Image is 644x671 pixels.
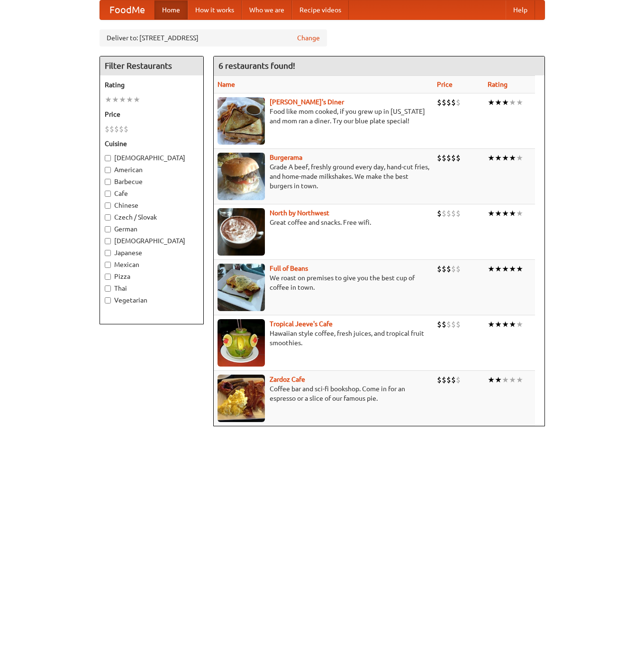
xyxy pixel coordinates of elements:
[105,80,199,90] h5: Rating
[509,319,516,330] li: ★
[218,375,265,422] img: zardoz.jpg
[451,208,456,219] li: $
[442,264,446,274] li: $
[105,295,199,305] label: Vegetarian
[119,124,124,134] li: $
[218,162,429,191] p: Grade A beef, freshly ground every day, hand-cut fries, and home-made milkshakes. We make the bes...
[451,319,456,330] li: $
[218,61,295,70] ng-pluralize: 6 restaurants found!
[100,0,154,19] a: FoodMe
[105,177,199,186] label: Barbecue
[488,81,508,88] a: Rating
[218,218,429,227] p: Great coffee and snacks. Free wifi.
[446,153,451,163] li: $
[502,153,509,163] li: ★
[105,124,109,134] li: $
[502,97,509,108] li: ★
[105,262,111,268] input: Mexican
[114,124,119,134] li: $
[516,319,523,330] li: ★
[105,110,199,119] h5: Price
[105,285,111,292] input: Thai
[133,94,140,105] li: ★
[105,191,111,197] input: Cafe
[442,319,446,330] li: $
[437,264,442,274] li: $
[105,274,111,280] input: Pizza
[218,264,265,311] img: beans.jpg
[105,139,199,148] h5: Cuisine
[218,319,265,367] img: jeeves.jpg
[126,94,133,105] li: ★
[451,264,456,274] li: $
[270,265,308,272] b: Full of Beans
[270,320,333,328] a: Tropical Jeeve's Cafe
[495,319,502,330] li: ★
[446,319,451,330] li: $
[509,375,516,385] li: ★
[154,0,188,19] a: Home
[495,153,502,163] li: ★
[488,375,495,385] li: ★
[488,319,495,330] li: ★
[105,179,111,185] input: Barbecue
[446,375,451,385] li: $
[451,375,456,385] li: $
[105,297,111,303] input: Vegetarian
[105,284,199,293] label: Thai
[105,214,111,221] input: Czech / Slovak
[105,202,111,209] input: Chinese
[100,29,327,46] div: Deliver to: [STREET_ADDRESS]
[105,94,112,105] li: ★
[502,264,509,274] li: ★
[105,165,199,175] label: American
[105,226,111,232] input: German
[292,0,349,19] a: Recipe videos
[442,375,446,385] li: $
[218,81,235,88] a: Name
[105,248,199,257] label: Japanese
[516,153,523,163] li: ★
[297,33,320,43] a: Change
[495,97,502,108] li: ★
[488,208,495,219] li: ★
[442,97,446,108] li: $
[105,224,199,234] label: German
[105,201,199,210] label: Chinese
[509,153,516,163] li: ★
[270,209,329,217] b: North by Northwest
[437,153,442,163] li: $
[456,153,461,163] li: $
[437,375,442,385] li: $
[437,208,442,219] li: $
[502,208,509,219] li: ★
[105,167,111,173] input: American
[516,264,523,274] li: ★
[124,124,128,134] li: $
[218,273,429,292] p: We roast on premises to give you the best cup of coffee in town.
[105,250,111,256] input: Japanese
[270,98,344,106] a: [PERSON_NAME]'s Diner
[509,97,516,108] li: ★
[442,208,446,219] li: $
[242,0,292,19] a: Who we are
[105,260,199,269] label: Mexican
[488,97,495,108] li: ★
[451,97,456,108] li: $
[100,56,203,75] h4: Filter Restaurants
[105,272,199,281] label: Pizza
[119,94,126,105] li: ★
[516,97,523,108] li: ★
[437,319,442,330] li: $
[509,208,516,219] li: ★
[270,154,302,161] a: Burgerama
[495,208,502,219] li: ★
[270,376,305,383] a: Zardoz Cafe
[437,97,442,108] li: $
[109,124,114,134] li: $
[506,0,535,19] a: Help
